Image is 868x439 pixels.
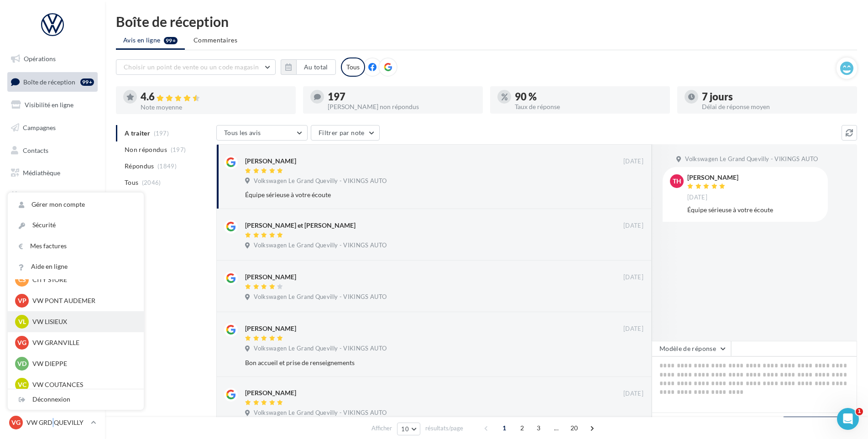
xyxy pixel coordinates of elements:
div: Équipe sérieuse à votre écoute [245,190,584,199]
div: [PERSON_NAME] [245,324,296,333]
span: Contacts [23,146,48,154]
div: [PERSON_NAME] non répondus [328,104,476,110]
span: Volkswagen Le Grand Quevilly - VIKINGS AUTO [254,293,387,301]
div: 99+ [80,78,94,86]
div: [PERSON_NAME] et [PERSON_NAME] [245,221,356,230]
span: (197) [171,146,186,153]
span: ... [549,421,564,435]
button: Au total [281,59,336,75]
span: 3 [531,421,546,435]
button: Filtrer par note [311,125,380,141]
span: Visibilité en ligne [25,101,73,109]
div: [PERSON_NAME] [245,157,296,166]
span: Volkswagen Le Grand Quevilly - VIKINGS AUTO [254,241,387,250]
button: 10 [397,423,420,435]
span: Volkswagen Le Grand Quevilly - VIKINGS AUTO [254,177,387,185]
iframe: Intercom live chat [837,408,859,430]
span: VG [11,418,21,427]
a: Gérer mon compte [8,194,144,215]
div: Déconnexion [8,389,144,410]
span: Volkswagen Le Grand Quevilly - VIKINGS AUTO [254,345,387,353]
span: 2 [515,421,529,435]
p: VW LISIEUX [32,317,133,326]
div: 197 [328,92,476,102]
div: Délai de réponse moyen [702,104,850,110]
div: Taux de réponse [515,104,663,110]
span: 1 [497,421,512,435]
span: Calendrier [23,192,53,199]
span: Afficher [371,424,392,433]
div: [PERSON_NAME] [245,272,296,282]
div: Boîte de réception [116,15,857,28]
p: VW GRD QUEVILLY [26,418,87,427]
span: Tous [125,178,138,187]
a: VG VW GRD QUEVILLY [7,414,98,431]
span: VP [18,296,26,305]
p: VW GRANVILLE [32,338,133,347]
span: CS [18,275,26,284]
span: Choisir un point de vente ou un code magasin [124,63,259,71]
span: résultats/page [425,424,463,433]
span: 10 [401,425,409,433]
div: [PERSON_NAME] [245,388,296,397]
a: Campagnes [5,118,99,137]
span: [DATE] [623,222,643,230]
p: VW COUTANCES [32,380,133,389]
p: CITY STORE [32,275,133,284]
span: Opérations [24,55,56,63]
span: [DATE] [623,273,643,282]
div: Bon accueil et prise de renseignements [245,358,584,367]
span: Non répondus [125,145,167,154]
span: [DATE] [687,193,707,202]
span: Médiathèque [23,169,60,177]
span: Campagnes [23,124,56,131]
span: (1849) [157,162,177,170]
span: Volkswagen Le Grand Quevilly - VIKINGS AUTO [254,409,387,417]
a: Boîte de réception99+ [5,72,99,92]
span: Boîte de réception [23,78,75,85]
a: Mes factures [8,236,144,256]
div: 7 jours [702,92,850,102]
span: [DATE] [623,157,643,166]
div: [PERSON_NAME] [687,174,738,181]
span: Commentaires [193,36,237,45]
span: Répondus [125,162,154,171]
a: Calendrier [5,186,99,205]
a: Sécurité [8,215,144,235]
span: VL [18,317,26,326]
div: 4.6 [141,92,288,102]
a: Campagnes DataOnDemand [5,239,99,266]
button: Au total [296,59,336,75]
p: VW PONT AUDEMER [32,296,133,305]
button: Modèle de réponse [652,341,731,356]
a: Aide en ligne [8,256,144,277]
span: VD [17,359,26,368]
a: Contacts [5,141,99,160]
a: Visibilité en ligne [5,95,99,115]
a: Opérations [5,49,99,68]
span: VG [17,338,26,347]
div: Note moyenne [141,104,288,110]
span: Tous les avis [224,129,261,136]
span: 1 [856,408,863,415]
span: Volkswagen Le Grand Quevilly - VIKINGS AUTO [685,155,818,163]
span: (2046) [142,179,161,186]
div: 90 % [515,92,663,102]
button: Choisir un point de vente ou un code magasin [116,59,276,75]
span: [DATE] [623,325,643,333]
div: Équipe sérieuse à votre écoute [687,205,821,214]
p: VW DIEPPE [32,359,133,368]
a: Médiathèque [5,163,99,183]
button: Tous les avis [216,125,308,141]
span: VC [18,380,26,389]
div: Tous [341,57,365,77]
span: [DATE] [623,390,643,398]
span: 20 [567,421,582,435]
span: TH [673,177,681,186]
a: PLV et print personnalisable [5,209,99,236]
